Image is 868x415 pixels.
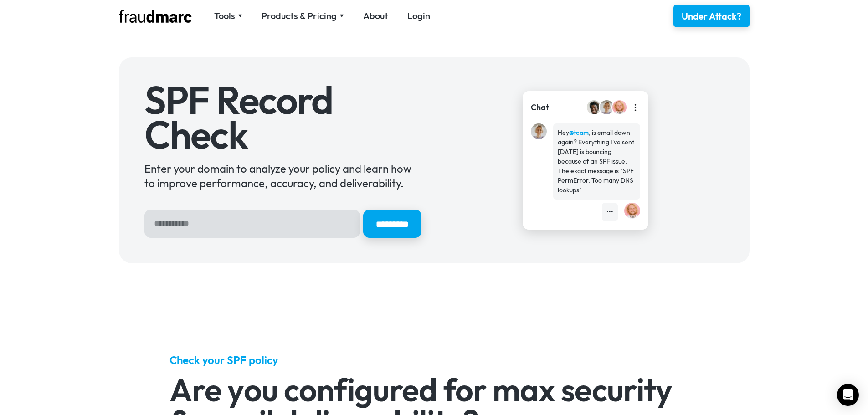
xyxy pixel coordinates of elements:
h1: SPF Record Check [144,83,421,152]
div: Enter your domain to analyze your policy and learn how to improve performance, accuracy, and deli... [144,161,421,190]
a: Under Attack? [673,5,750,27]
div: Products & Pricing [262,10,344,22]
div: Chat [531,102,549,113]
div: Open Intercom Messenger [837,384,859,406]
strong: @team [569,128,589,137]
a: Login [407,10,430,22]
div: Tools [214,10,235,22]
h5: Check your SPF policy [169,353,699,367]
div: Products & Pricing [262,10,337,22]
div: Tools [214,10,242,22]
div: ••• [606,207,613,217]
div: Under Attack? [682,10,741,23]
form: Hero Sign Up Form [144,210,421,238]
div: Hey , is email down again? Everything I've sent [DATE] is bouncing because of an SPF issue. The e... [558,128,636,195]
a: About [363,10,388,22]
